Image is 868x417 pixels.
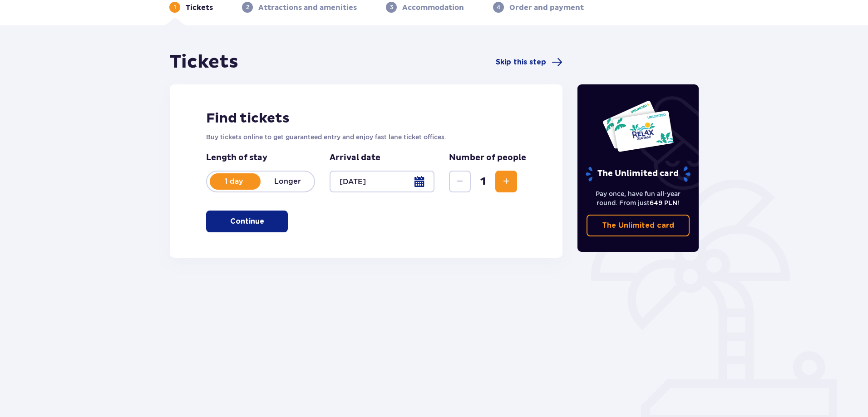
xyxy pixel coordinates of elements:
[170,51,238,74] h1: Tickets
[258,3,357,13] p: Attractions and amenities
[587,189,690,207] p: Pay once, have fun all-year round. From just !
[473,175,493,188] span: 1
[330,152,380,163] p: Arrival date
[206,132,526,142] p: Buy tickets online to get guaranteed entry and enjoy fast lane ticket offices.
[585,166,691,182] p: The Unlimited card
[495,171,517,192] button: Increase
[497,3,500,11] p: 4
[650,199,677,206] span: 649 PLN
[602,221,674,231] p: The Unlimited card
[206,152,315,163] p: Length of stay
[402,3,464,13] p: Accommodation
[496,57,562,68] a: Skip this step
[496,57,546,67] span: Skip this step
[206,211,288,232] button: Continue
[174,3,176,11] p: 1
[246,3,249,11] p: 2
[587,215,690,236] a: The Unlimited card
[449,152,526,163] p: Number of people
[390,3,393,11] p: 3
[261,177,314,186] p: Longer
[206,110,526,127] h2: Find tickets
[186,3,213,13] p: Tickets
[207,177,261,186] p: 1 day
[449,171,471,192] button: Decrease
[230,216,264,226] p: Continue
[509,3,584,13] p: Order and payment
